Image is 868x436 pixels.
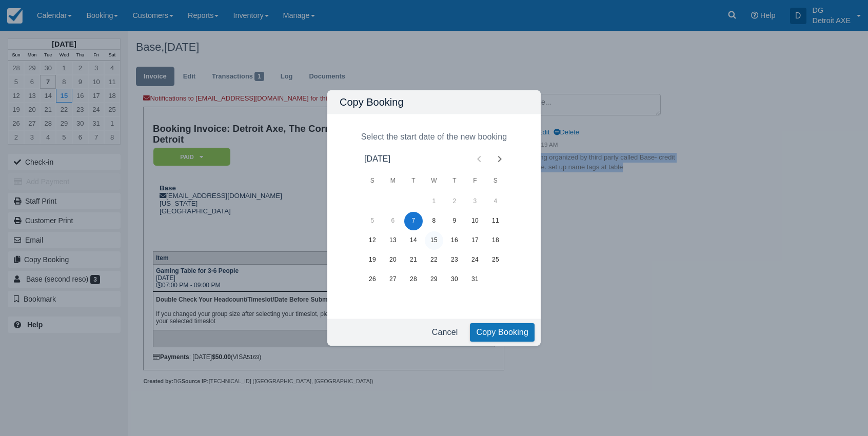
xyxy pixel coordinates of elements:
div: Select the start date of the new booking [361,131,507,143]
button: 15 [425,231,443,250]
span: Wednesday [425,171,443,191]
button: 13 [384,231,402,250]
button: 29 [425,270,443,289]
button: 14 [404,231,423,250]
button: 10 [466,212,484,230]
button: 19 [363,251,382,269]
div: [DATE] [364,153,390,165]
span: Friday [466,171,484,191]
button: 12 [363,231,382,250]
button: 23 [445,251,464,269]
button: 31 [466,270,484,289]
button: 24 [466,251,484,269]
button: 22 [425,251,443,269]
button: Copy Booking [470,323,535,342]
button: 7 [404,212,423,230]
button: 8 [425,212,443,230]
button: 18 [486,231,505,250]
button: 17 [466,231,484,250]
h4: Copy Booking [340,96,528,108]
span: Monday [384,171,402,191]
button: 26 [363,270,382,289]
button: Next month [489,149,510,169]
button: 25 [486,251,505,269]
button: 28 [404,270,423,289]
button: 30 [445,270,464,289]
span: Tuesday [404,171,423,191]
button: 20 [384,251,402,269]
span: Saturday [486,171,505,191]
button: 21 [404,251,423,269]
span: Thursday [445,171,464,191]
button: 11 [486,212,505,230]
button: 9 [445,212,464,230]
button: Cancel [428,323,462,342]
button: 16 [445,231,464,250]
span: Sunday [363,171,382,191]
button: 27 [384,270,402,289]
